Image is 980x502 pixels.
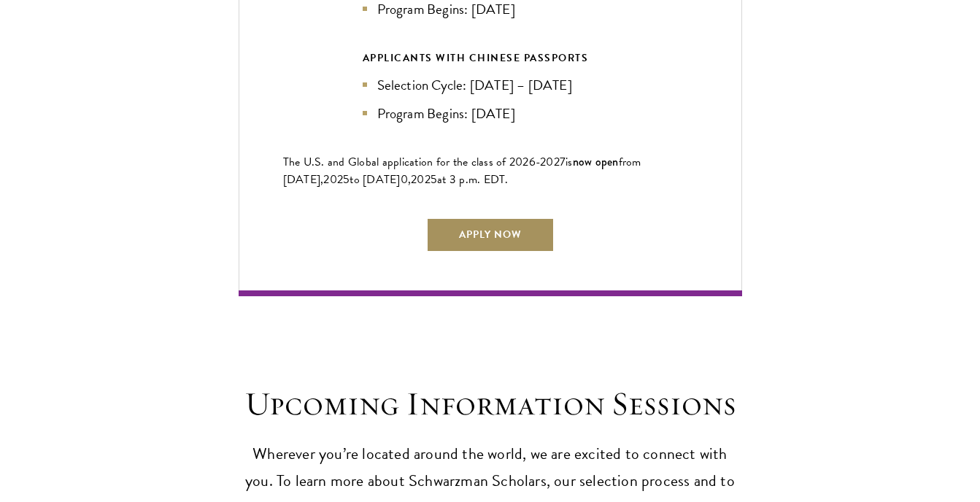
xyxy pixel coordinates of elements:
[239,384,742,425] h2: Upcoming Information Sessions
[431,171,437,188] span: 5
[363,49,618,67] div: APPLICANTS WITH CHINESE PASSPORTS
[411,171,431,188] span: 202
[536,153,560,171] span: -202
[350,171,400,188] span: to [DATE]
[566,153,573,171] span: is
[343,171,350,188] span: 5
[283,153,529,171] span: The U.S. and Global application for the class of 202
[560,153,566,171] span: 7
[363,103,618,124] li: Program Begins: [DATE]
[283,153,641,188] span: from [DATE],
[363,74,618,96] li: Selection Cycle: [DATE] – [DATE]
[323,171,343,188] span: 202
[437,171,509,188] span: at 3 p.m. EDT.
[426,217,555,252] a: Apply Now
[529,153,536,171] span: 6
[408,171,411,188] span: ,
[401,171,408,188] span: 0
[573,153,619,170] span: now open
